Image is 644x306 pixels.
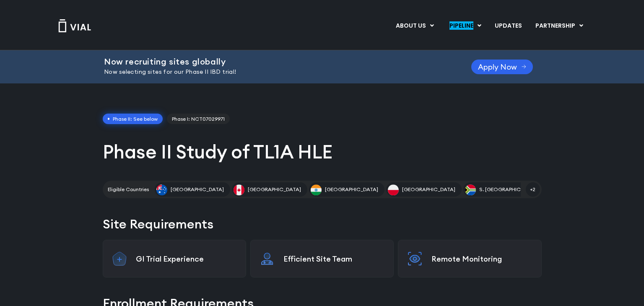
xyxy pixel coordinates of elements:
span: +2 [526,182,540,197]
a: Phase I: NCT07029971 [167,114,230,124]
span: [GEOGRAPHIC_DATA] [171,186,224,193]
h1: Phase II Study of TL1A HLE [103,140,542,164]
span: Phase II: See below [103,114,163,124]
img: India [311,184,322,195]
a: UPDATES [488,19,528,33]
span: [GEOGRAPHIC_DATA] [325,186,378,193]
h2: Site Requirements [103,215,542,233]
img: Canada [234,184,244,195]
span: Apply Now [478,64,517,70]
p: Remote Monitoring [431,254,533,264]
img: S. Africa [465,184,476,195]
h2: Now recruiting sites globally [104,57,450,66]
a: Apply Now [471,60,533,74]
img: Poland [388,184,399,195]
a: ABOUT USMenu Toggle [389,19,440,33]
span: Category: Recreational Drug Terms : Review for potential Recreational Drugs content, Term: "pipel... [449,21,473,30]
p: GI Trial Experience [136,254,237,264]
span: [GEOGRAPHIC_DATA] [402,186,455,193]
a: PIPELINEMenu Toggle [441,19,488,33]
p: Efficient Site Team [283,254,385,264]
span: [GEOGRAPHIC_DATA] [248,186,301,193]
h2: Eligible Countries [108,186,149,193]
p: Now selecting sites for our Phase II IBD trial! [104,67,450,77]
img: Australia [156,184,167,195]
img: Vial Logo [58,19,91,32]
a: PARTNERSHIPMenu Toggle [529,19,590,33]
span: S. [GEOGRAPHIC_DATA] [479,186,538,193]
